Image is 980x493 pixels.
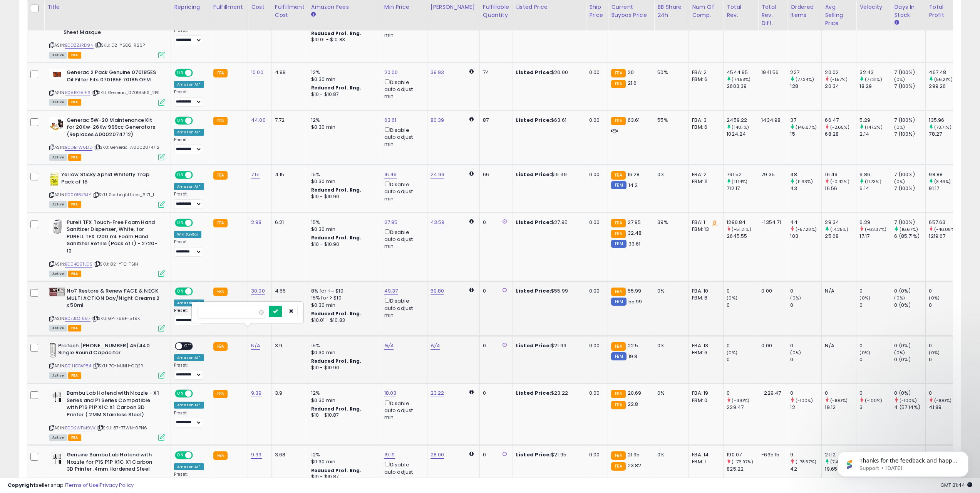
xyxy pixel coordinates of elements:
small: (11.73%) [865,178,881,185]
a: B0D2WFM9VK [65,425,95,431]
div: Amazon AI * [174,129,204,136]
a: 7.51 [251,171,260,178]
img: Profile image for Support [17,23,30,35]
div: 12% [311,117,375,124]
small: (-63.37%) [865,226,886,232]
div: 39% [657,219,683,226]
small: FBA [213,171,228,180]
div: 0 [859,302,891,309]
div: Total Profit [929,3,957,19]
small: (14.25%) [830,226,848,232]
div: 0.00 [589,288,602,294]
small: (-2.65%) [830,124,849,130]
small: FBA [213,117,228,125]
div: Preset: [174,239,204,257]
div: 0.00 [589,219,602,226]
div: 0 [790,288,821,294]
small: (140.1%) [732,124,749,130]
div: 16.49 [825,171,856,178]
div: 7 (100%) [894,185,925,192]
b: Listed Price: [516,171,551,178]
div: $10.01 - $10.83 [311,37,375,43]
div: Repricing [174,3,207,11]
img: 41bH2gXDmeL._SL40_.jpg [49,390,65,405]
div: 0 [727,302,758,309]
div: Title [47,3,168,11]
div: ASIN: [49,7,165,57]
a: 63.61 [384,116,397,124]
div: 18.29 [859,83,891,90]
span: ON [176,219,185,226]
div: 15% for > $10 [311,294,375,301]
a: B0DZZJRD9N [65,42,94,49]
div: 791.52 [727,171,758,178]
div: FBM: 8 [692,294,717,301]
div: 0.00 [761,288,781,294]
small: (77.34%) [796,76,814,82]
div: 5.29 [859,117,891,124]
span: 27.95 [628,219,641,226]
div: FBA: 1 [692,219,717,226]
small: (0%) [894,76,905,82]
span: OFF [192,172,204,178]
div: $10 - $10.90 [311,193,375,200]
div: Ship Price [589,3,605,19]
a: B07JLQT587 [65,315,90,322]
span: FBA [68,154,81,161]
a: 18.03 [384,389,397,397]
small: (56.21%) [934,76,953,82]
a: 19.19 [384,451,395,459]
span: ON [176,288,185,295]
div: 7.72 [275,117,302,124]
b: Listed Price: [516,69,551,76]
b: Reduced Prof. Rng. [311,234,362,241]
div: 15% [311,219,375,226]
span: 33.61 [628,240,641,247]
b: No7 Restore & Renew FACE & NECK MULTI ACTION Day/Night Creams 2 x 50ml [67,288,160,311]
div: $16.49 [516,171,580,178]
div: N/A [825,288,850,294]
b: Listed Price: [516,287,551,294]
div: 29.34 [825,219,856,226]
div: Disable auto adjust min [384,78,421,100]
span: FBA [68,99,81,106]
div: 15 [790,131,821,138]
small: FBA [611,171,625,180]
div: 0 [483,219,507,226]
small: (-0.42%) [830,178,849,185]
a: N/A [251,342,260,350]
a: 80.39 [431,116,444,124]
span: OFF [192,288,204,295]
div: 2.14 [859,131,891,138]
b: Generac 5W-20 Maintenance Kit for 20Kw-26Kw 999cc Generators (Replaces A0002074712) [67,117,160,140]
div: 128 [790,83,821,90]
img: 41EZepKh58L._SL40_.jpg [49,342,56,358]
div: 0 [929,302,960,309]
div: Fulfillable Quantity [483,3,509,19]
small: (0%) [929,295,940,301]
span: 32.48 [628,229,642,237]
a: 44.00 [251,116,266,124]
span: | SKU: SeabrightLabs_6.71_1 [92,192,154,198]
div: $27.95 [516,219,580,226]
div: 98.88 [929,171,960,178]
img: 41bLB7BV-PL._SL40_.jpg [49,117,65,132]
small: (74.58%) [732,76,750,82]
small: Amazon Fees. [311,11,316,18]
div: 0.00 [589,117,602,124]
small: FBA [611,288,625,296]
div: 1024.24 [727,131,758,138]
div: Num of Comp. [692,3,720,19]
div: 48 [790,171,821,178]
div: 20.34 [825,83,856,90]
div: Days In Stock [894,3,922,19]
div: Ordered Items [790,3,818,19]
div: 7 (100%) [894,219,925,226]
div: 0 [859,288,891,294]
div: 1290.84 [727,219,758,226]
div: 4.55 [275,288,302,294]
small: (-1.57%) [830,76,848,82]
div: $0.30 min [311,76,375,83]
div: ASIN: [49,171,165,207]
a: 69.80 [431,287,444,295]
